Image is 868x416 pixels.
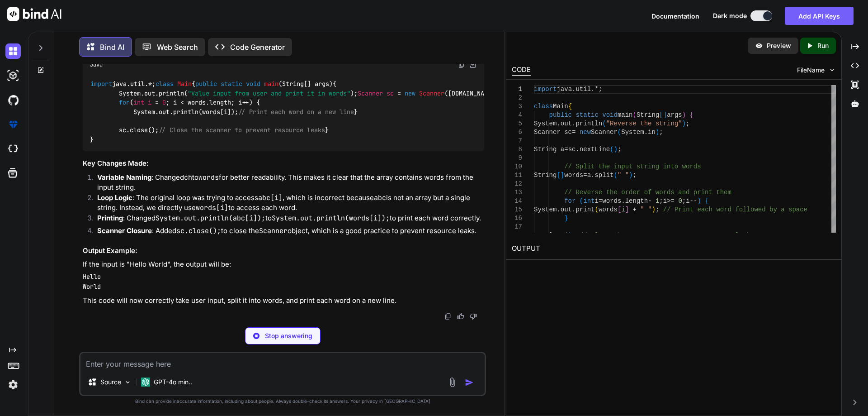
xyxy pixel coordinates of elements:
span: ( [610,146,613,153]
code: abc[i] [258,193,283,202]
span: // Print each word followed by a space [663,206,807,213]
span: { [568,103,571,110]
img: like [457,313,464,320]
span: // Close the scanner to prevent resource leaks [580,232,754,239]
span: System [621,129,644,136]
img: Pick Models [124,378,132,386]
span: ] [560,172,564,179]
span: // Split the input string into words [564,163,701,170]
span: "Value input from user and print it in words" [188,89,350,97]
img: darkAi-studio [5,68,21,83]
span: ( [579,197,583,205]
span: ) [682,111,685,119]
span: import [534,86,557,93]
div: 17 [512,223,522,231]
span: print [576,206,594,213]
span: words [564,172,583,179]
img: icon [465,378,474,387]
strong: Printing [97,214,123,222]
span: in [648,129,656,136]
span: class [156,80,174,88]
span: int [583,197,594,205]
span: ( [632,111,636,119]
span: Documentation [651,12,699,20]
div: 10 [512,163,522,171]
span: [ [659,111,663,119]
img: copy [444,313,452,320]
span: Scanner [358,89,383,97]
div: 2 [512,94,522,102]
p: If the input is "Hello World", the output will be: [83,259,484,270]
span: ( [594,206,598,213]
h3: Key Changes Made: [83,158,484,169]
span: sc [568,146,576,153]
span: FileName [797,66,825,75]
span: . [541,232,545,239]
span: void [246,80,260,88]
span: length [625,197,647,205]
h3: Output Example: [83,246,484,256]
code: words[i] [196,203,228,212]
div: CODE [512,65,531,76]
p: : Changed to to print each word correctly. [97,213,484,224]
img: githubDark [5,92,21,108]
span: ; [682,197,685,205]
span: args [667,111,682,119]
div: 4 [512,111,522,120]
span: a [587,172,590,179]
span: split [594,172,613,179]
span: main [264,80,278,88]
img: Open in Browser [469,61,477,69]
span: [ [618,206,621,213]
span: // Print each word on a new line [238,108,354,116]
button: Documentation [651,11,699,21]
span: . [572,120,576,127]
span: String [637,111,659,119]
strong: Scanner Closure [97,226,152,235]
span: out [560,120,571,127]
span: String a [534,146,564,153]
p: GPT-4o min.. [154,378,192,387]
span: ( [602,120,606,127]
span: ; [659,129,663,136]
img: dislike [470,313,477,320]
strong: Loop Logic [97,193,132,202]
span: for [119,99,130,107]
button: Add API Keys [785,7,854,25]
span: ; [618,146,621,153]
p: Code Generator [230,42,285,53]
p: Preview [767,41,791,50]
span: class [534,103,553,110]
img: preview [755,42,763,50]
code: sc.close(); [176,226,221,235]
span: System [534,206,557,213]
p: Bind AI [100,42,124,53]
span: 0 [678,197,682,205]
p: Bind can provide inaccurate information, including about people. Always double-check its answers.... [79,398,486,405]
span: main [618,111,633,119]
div: 3 [512,102,522,111]
span: i [686,197,689,205]
span: sc [387,89,394,97]
span: ) [568,232,571,239]
span: = [155,99,159,107]
span: static [576,111,598,119]
span: ; [572,232,576,239]
div: 6 [512,128,522,137]
p: Web Search [157,42,198,53]
span: = [583,172,587,179]
strong: Variable Naming [97,173,151,182]
span: (String[] args) [278,80,333,88]
span: i [594,197,598,205]
span: // Reverse the order of words and print them [564,189,731,196]
img: cloudideIcon [5,141,21,157]
div: 5 [512,120,522,128]
div: 15 [512,206,522,214]
span: { [705,197,708,205]
span: ) [629,172,632,179]
span: void [602,111,618,119]
img: attachment [447,377,458,387]
code: words [198,173,219,182]
div: 1 [512,85,522,94]
code: System.out.println(abc[i]); [156,214,265,223]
